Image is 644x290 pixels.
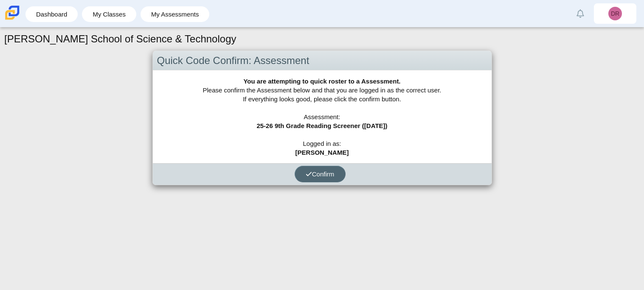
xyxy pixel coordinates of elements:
span: Confirm [306,170,335,178]
b: You are attempting to quick roster to a Assessment. [243,78,400,85]
a: Dashboard [30,6,73,22]
a: My Assessments [145,6,205,22]
img: Carmen School of Science & Technology [3,4,21,22]
b: 25-26 9th Grade Reading Screener ([DATE]) [256,122,387,129]
div: Please confirm the Assessment below and that you are logged in as the correct user. If everything... [153,70,492,163]
h1: [PERSON_NAME] School of Science & Technology [4,32,236,46]
a: Alerts [571,4,590,23]
a: DR [594,3,636,24]
a: My Classes [86,6,132,22]
a: Carmen School of Science & Technology [3,16,21,23]
b: [PERSON_NAME] [295,149,349,156]
div: Quick Code Confirm: Assessment [153,51,492,71]
span: DR [611,11,619,17]
button: Confirm [295,166,346,182]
